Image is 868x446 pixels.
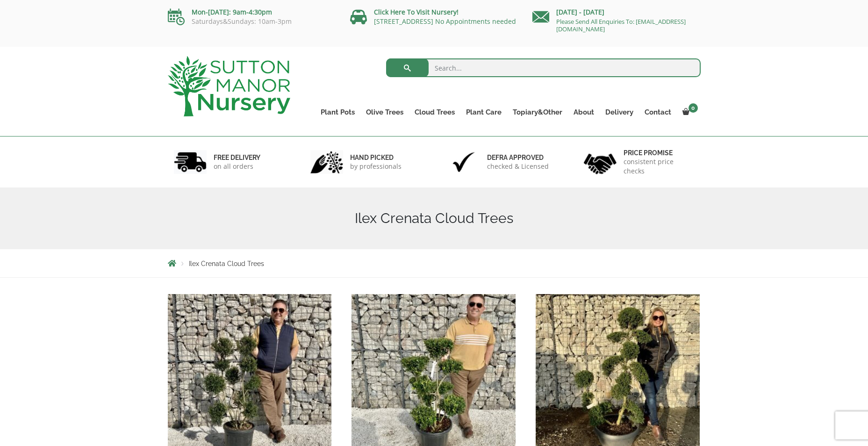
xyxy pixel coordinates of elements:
img: logo [168,56,290,116]
nav: Breadcrumbs [168,259,701,267]
a: Topiary&Other [507,106,568,119]
p: by professionals [350,162,402,171]
span: 0 [689,103,698,113]
p: checked & Licensed [487,162,549,171]
p: Mon-[DATE]: 9am-4:30pm [168,7,336,18]
h1: Ilex Crenata Cloud Trees [168,210,701,227]
img: 3.jpg [447,150,480,174]
a: 0 [677,106,701,119]
p: on all orders [214,162,260,171]
a: Please Send All Enquiries To: [EMAIL_ADDRESS][DOMAIN_NAME] [556,17,686,33]
img: 1.jpg [174,150,207,174]
a: [STREET_ADDRESS] No Appointments needed [374,17,516,26]
h6: Defra approved [487,153,549,162]
a: Plant Care [460,106,507,119]
p: Saturdays&Sundays: 10am-3pm [168,18,336,25]
a: Plant Pots [315,106,360,119]
a: Olive Trees [360,106,409,119]
a: Contact [639,106,677,119]
h6: FREE DELIVERY [214,153,260,162]
img: 4.jpg [584,148,617,176]
img: 2.jpg [310,150,343,174]
a: Delivery [600,106,639,119]
span: Ilex Crenata Cloud Trees [189,260,264,267]
a: Click Here To Visit Nursery! [374,7,459,16]
a: Cloud Trees [409,106,460,119]
a: About [568,106,600,119]
h6: Price promise [624,149,695,157]
p: consistent price checks [624,157,695,176]
input: Search... [386,58,701,77]
h6: hand picked [350,153,402,162]
p: [DATE] - [DATE] [532,7,701,18]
